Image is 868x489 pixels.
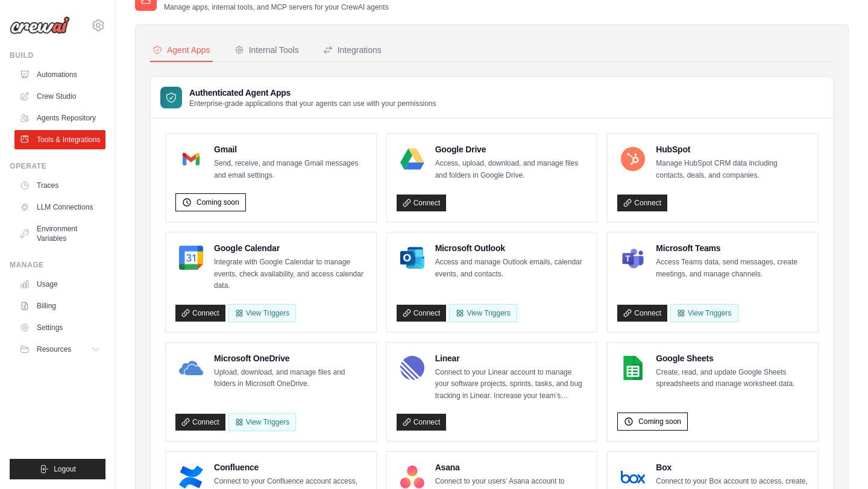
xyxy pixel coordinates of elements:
p: Enterprise-grade applications that your agents can use with your permissions [189,99,436,108]
span: Logout [54,464,76,474]
p: Access Teams data, send messages, create meetings, and manage channels. [656,257,808,280]
p: Manage HubSpot CRM data including contacts, deals, and companies. [656,158,808,181]
button: Internal Tools [232,39,301,62]
p: Connect to your Linear account to manage your software projects, sprints, tasks, and bug tracking... [435,367,588,402]
div: Build [10,51,105,60]
a: Connect [175,414,225,431]
h4: Microsoft Teams [656,242,808,254]
h4: Confluence [214,461,366,473]
a: Agents Repository [14,108,105,128]
h4: HubSpot [656,143,808,155]
a: Crew Studio [14,87,105,106]
span: Coming soon [638,417,681,426]
button: Logout [10,459,105,479]
p: Integrate with Google Calendar to manage events, check availability, and access calendar data. [214,257,366,292]
h4: Google Drive [435,143,588,155]
a: Tools & Integrations [14,130,105,149]
img: Microsoft OneDrive Logo [179,356,203,380]
p: Create, read, and update Google Sheets spreadsheets and manage worksheet data. [656,367,808,390]
img: Google Sheets Logo [621,356,645,380]
h4: Google Calendar [214,242,366,254]
: View Triggers [228,413,296,431]
a: Connect [397,195,447,211]
a: Automations [14,65,105,84]
h3: Authenticated Agent Apps [189,87,436,99]
: View Triggers [449,304,517,322]
a: Usage [14,275,105,294]
h4: Google Sheets [656,352,808,364]
img: Asana Logo [400,465,424,489]
p: Manage apps, internal tools, and MCP servers for your CrewAI agents [164,2,389,12]
h4: Microsoft OneDrive [214,352,366,364]
span: Resources [37,344,71,354]
h4: Gmail [214,143,366,155]
: View Triggers [670,304,738,322]
img: Gmail Logo [179,147,203,171]
button: View Triggers [228,304,296,322]
div: Internal Tools [234,44,299,56]
img: Microsoft Outlook Logo [400,246,424,270]
a: Billing [14,296,105,316]
button: Integrations [321,39,384,62]
img: Linear Logo [400,356,424,380]
span: Coming soon [197,198,239,207]
h4: Linear [435,352,588,364]
a: Connect [397,305,447,322]
p: Access, upload, download, and manage files and folders in Google Drive. [435,158,588,181]
p: Send, receive, and manage Gmail messages and email settings. [214,158,366,181]
a: LLM Connections [14,198,105,217]
a: Connect [617,195,667,211]
div: Operate [10,161,105,171]
h4: Asana [435,461,588,473]
p: Upload, download, and manage files and folders in Microsoft OneDrive. [214,367,366,390]
a: Connect [397,414,447,431]
a: Connect [175,305,225,322]
img: Google Calendar Logo [179,246,203,270]
img: Google Drive Logo [400,147,424,171]
div: Integrations [323,44,382,56]
img: Microsoft Teams Logo [621,246,645,270]
p: Access and manage Outlook emails, calendar events, and contacts. [435,257,588,280]
div: Manage [10,260,105,270]
button: Agent Apps [150,39,213,62]
h4: Box [656,461,808,473]
h4: Microsoft Outlook [435,242,588,254]
img: Box Logo [621,465,645,489]
img: Confluence Logo [179,465,203,489]
img: Logo [10,16,70,34]
div: Agent Apps [153,44,210,56]
a: Settings [14,318,105,337]
img: HubSpot Logo [621,147,645,171]
button: Resources [14,340,105,359]
a: Environment Variables [14,219,105,248]
a: Traces [14,176,105,195]
a: Connect [617,305,667,322]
